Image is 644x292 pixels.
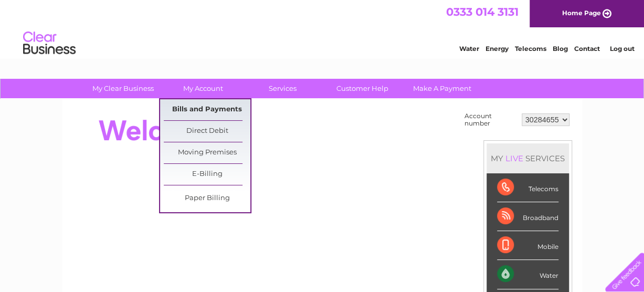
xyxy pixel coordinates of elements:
a: Contact [574,45,600,53]
a: Make A Payment [399,79,485,98]
div: Telecoms [497,173,558,202]
a: Blog [553,45,568,53]
div: Mobile [497,231,558,260]
a: Telecoms [515,45,546,53]
a: Customer Help [319,79,406,98]
div: MY SERVICES [487,143,569,173]
img: logo.png [23,27,76,59]
div: Water [497,260,558,289]
div: Clear Business is a trading name of Verastar Limited (registered in [GEOGRAPHIC_DATA] No. 3667643... [75,6,571,51]
a: Services [239,79,326,98]
div: Broadband [497,202,558,231]
a: My Account [160,79,246,98]
a: My Clear Business [80,79,166,98]
a: Paper Billing [164,188,250,209]
a: E-Billing [164,164,250,185]
a: Energy [485,45,509,53]
a: 0333 014 3131 [446,5,519,18]
a: Bills and Payments [164,99,250,120]
a: Log out [609,45,634,53]
a: Water [459,45,479,53]
td: Account number [462,110,519,130]
a: Moving Premises [164,142,250,163]
a: Direct Debit [164,121,250,142]
div: LIVE [503,153,525,163]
